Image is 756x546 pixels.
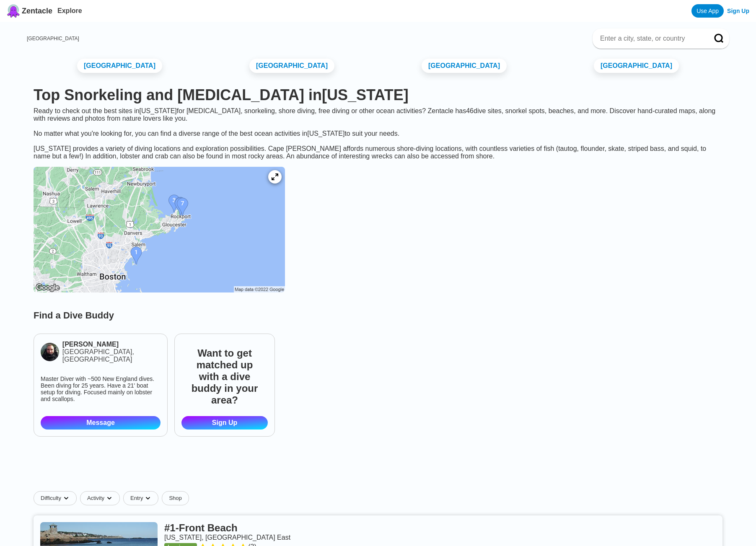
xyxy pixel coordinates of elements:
span: Activity [87,495,104,502]
a: [GEOGRAPHIC_DATA] [27,36,79,41]
input: Enter a city, state, or country [599,34,702,43]
span: Zentacle [22,7,52,16]
img: Prescott Clark [41,343,59,361]
h3: Find a Dive Buddy [27,310,729,321]
button: Activitydropdown caret [80,491,123,505]
a: [GEOGRAPHIC_DATA] [249,59,334,73]
a: Explore [57,7,82,14]
img: dropdown caret [106,495,113,502]
button: Entrydropdown caret [123,491,162,505]
a: Zentacle logoZentacle [7,4,52,18]
span: Entry [130,495,143,502]
a: Sign Up [727,8,749,14]
a: Message [41,416,161,430]
div: [US_STATE] provides a variety of diving locations and exploration possibilities. Cape [PERSON_NAM... [27,145,729,160]
span: Want to get matched up with a dive buddy in your area? [181,341,268,413]
a: [GEOGRAPHIC_DATA] [77,59,162,73]
h1: Top Snorkeling and [MEDICAL_DATA] in [US_STATE] [34,86,722,104]
img: Massachusetts dive site map [34,167,285,292]
img: Zentacle logo [7,4,20,18]
a: [GEOGRAPHIC_DATA] [422,59,507,73]
a: [PERSON_NAME] [62,341,161,348]
div: Master Diver with ~500 New England dives. Been diving for 25 years. Have a 21' boat setup for div... [41,375,161,402]
button: Difficultydropdown caret [34,491,80,505]
div: Ready to check out the best sites in [US_STATE] for [MEDICAL_DATA], snorkeling, shore diving, fre... [27,107,729,145]
a: [GEOGRAPHIC_DATA] [594,59,679,73]
iframe: Advertisement [175,447,581,484]
div: [GEOGRAPHIC_DATA], [GEOGRAPHIC_DATA] [62,348,161,363]
img: dropdown caret [63,495,70,502]
a: Sign Up [181,416,268,430]
img: dropdown caret [145,495,151,502]
span: Difficulty [41,495,61,502]
a: Shop [162,491,189,505]
a: Massachusetts dive site map [27,160,292,301]
a: Use App [691,4,724,18]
